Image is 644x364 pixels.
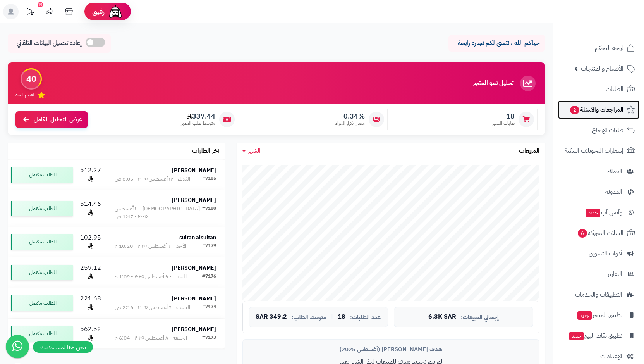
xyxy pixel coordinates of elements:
[11,234,73,250] div: الطلب مكتمل
[202,273,216,281] div: #7176
[21,4,40,21] a: تحديثات المنصة
[11,201,73,216] div: الطلب مكتمل
[577,311,592,320] span: جديد
[568,330,622,341] span: تطبيق نقاط البيع
[558,244,639,263] a: أدوات التسويق
[76,160,106,190] td: 512.27
[17,39,82,48] span: إعادة تحميل البيانات التلقائي
[492,112,515,121] span: 18
[492,120,515,127] span: طلبات الشهر
[180,112,215,121] span: 337.44
[331,314,333,320] span: |
[202,304,216,311] div: #7174
[92,7,105,16] span: رفيق
[558,39,639,57] a: لوحة التحكم
[115,334,187,342] div: الجمعة - ٨ أغسطس ٢٠٢٥ - 6:04 م
[242,147,261,155] a: الشهر
[202,175,216,183] div: #7185
[172,166,216,174] strong: [PERSON_NAME]
[248,146,261,155] span: الشهر
[34,115,82,124] span: عرض التحليل الكامل
[335,112,365,121] span: 0.34%
[11,326,73,342] div: الطلب مكتمل
[202,205,216,221] div: #7180
[565,145,623,156] span: إشعارات التحويلات البنكية
[606,84,623,95] span: الطلبات
[76,288,106,318] td: 221.68
[76,227,106,257] td: 102.95
[578,229,587,238] span: 6
[569,104,623,115] span: المراجعات والأسئلة
[581,63,623,74] span: الأقسام والمنتجات
[108,4,123,19] img: ai-face.png
[192,148,219,155] h3: آخر الطلبات
[558,326,639,345] a: تطبيق نقاط البيعجديد
[595,43,623,53] span: لوحة التحكم
[607,166,622,177] span: العملاء
[558,141,639,160] a: إشعارات التحويلات البنكية
[605,186,622,197] span: المدونة
[172,295,216,303] strong: [PERSON_NAME]
[586,209,600,217] span: جديد
[15,111,88,128] a: عرض التحليل الكامل
[11,167,73,183] div: الطلب مكتمل
[461,314,499,321] span: إجمالي المبيعات:
[558,121,639,140] a: طلبات الإرجاع
[115,273,187,281] div: السبت - ٩ أغسطس ٢٠٢٥ - 1:09 م
[589,248,622,259] span: أدوات التسويق
[38,2,43,7] div: 10
[335,120,365,127] span: معدل تكرار الشراء
[11,265,73,280] div: الطلب مكتمل
[558,80,639,98] a: الطلبات
[558,265,639,283] a: التقارير
[519,148,539,155] h3: المبيعات
[172,196,216,204] strong: [PERSON_NAME]
[338,314,345,321] span: 18
[454,39,539,48] p: حياكم الله ، نتمنى لكم تجارة رابحة
[558,183,639,201] a: المدونة
[172,325,216,333] strong: [PERSON_NAME]
[76,190,106,227] td: 514.46
[558,100,639,119] a: المراجعات والأسئلة2
[202,334,216,342] div: #7173
[292,314,326,321] span: متوسط الطلب:
[473,80,513,87] h3: تحليل نمو المتجر
[585,207,622,218] span: وآتس آب
[591,19,637,36] img: logo-2.png
[558,285,639,304] a: التطبيقات والخدمات
[249,345,533,354] div: هدف [PERSON_NAME] (أغسطس 2025)
[76,319,106,349] td: 562.52
[558,162,639,181] a: العملاء
[180,120,215,127] span: متوسط طلب العميل
[428,314,456,321] span: 6.3K SAR
[558,224,639,242] a: السلات المتروكة6
[600,351,622,362] span: الإعدادات
[608,269,622,279] span: التقارير
[179,233,216,242] strong: sultan alsultan
[577,310,622,321] span: تطبيق المتجر
[115,304,190,311] div: السبت - ٩ أغسطس ٢٠٢٥ - 2:16 ص
[256,314,287,321] span: 349.2 SAR
[577,228,623,238] span: السلات المتروكة
[558,203,639,222] a: وآتس آبجديد
[350,314,381,321] span: عدد الطلبات:
[575,289,622,300] span: التطبيقات والخدمات
[558,306,639,324] a: تطبيق المتجرجديد
[11,295,73,311] div: الطلب مكتمل
[202,242,216,250] div: #7179
[592,125,623,136] span: طلبات الإرجاع
[172,264,216,272] strong: [PERSON_NAME]
[115,205,202,221] div: [DEMOGRAPHIC_DATA] - ١١ أغسطس ٢٠٢٥ - 1:47 ص
[15,91,34,98] span: تقييم النمو
[76,257,106,288] td: 259.12
[569,332,584,340] span: جديد
[115,175,190,183] div: الثلاثاء - ١٢ أغسطس ٢٠٢٥ - 8:05 ص
[115,242,186,250] div: الأحد - ١٠ أغسطس ٢٠٢٥ - 10:20 م
[570,106,579,114] span: 2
